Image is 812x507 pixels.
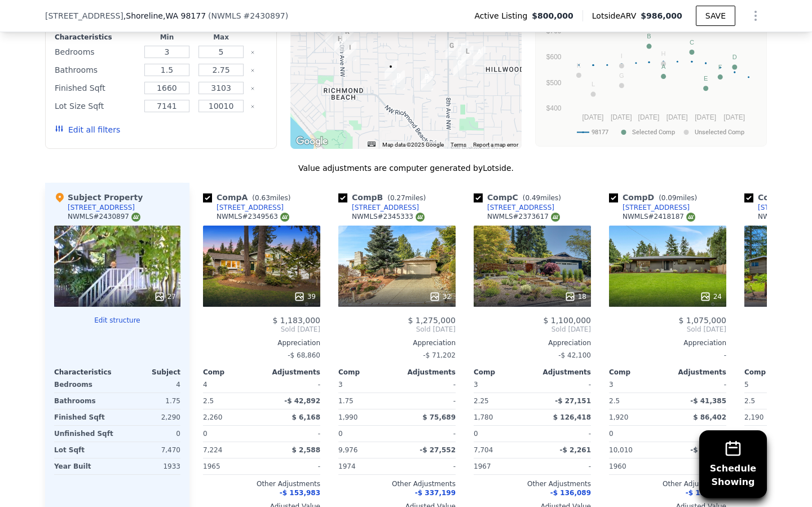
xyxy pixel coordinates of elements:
[54,426,115,442] div: Unfinished Sqft
[670,458,726,474] div: -
[45,162,767,174] div: Value adjustments are computer generated by Lotside .
[592,10,641,21] span: Lotside ARV
[732,54,737,60] text: D
[120,409,180,425] div: 2,290
[623,212,695,222] div: NWMLS # 2418187
[399,377,456,393] div: -
[693,413,726,421] span: $ 86,402
[456,41,469,60] div: 500 NW 200th St
[203,203,284,212] a: [STREET_ADDRESS]
[338,203,419,212] a: [STREET_ADDRESS]
[420,446,456,454] span: -$ 27,552
[686,489,726,497] span: -$ 159,368
[203,430,208,438] span: 0
[550,489,591,497] span: -$ 136,089
[203,381,208,389] span: 4
[695,129,744,136] text: Unselected Comp
[120,426,180,442] div: 0
[154,291,176,302] div: 27
[609,381,614,389] span: 3
[621,52,623,59] text: I
[399,426,456,442] div: -
[532,10,573,21] span: $800,000
[474,430,478,438] span: 0
[338,393,395,409] div: 1.75
[272,316,320,325] span: $ 1,183,000
[203,458,259,474] div: 1965
[334,33,346,52] div: 20105 20th Ave NW
[632,129,675,136] text: Selected Comp
[744,368,803,377] div: Comp
[474,446,493,454] span: 7,704
[264,426,320,442] div: -
[661,63,666,70] text: A
[54,393,115,409] div: Bathrooms
[55,124,120,135] button: Edit all filters
[123,10,206,21] span: , Shoreline
[473,142,518,148] a: Report a map error
[382,142,444,148] span: Map data ©2025 Google
[546,79,562,87] text: $500
[744,5,767,27] button: Show Options
[120,458,180,474] div: 1933
[670,426,726,442] div: -
[609,203,690,212] a: [STREET_ADDRESS]
[532,368,591,377] div: Adjustments
[744,381,749,389] span: 5
[211,11,241,20] span: NWMLS
[338,458,395,474] div: 1974
[609,368,668,377] div: Comp
[525,194,540,202] span: 0.49
[250,86,255,91] button: Clear
[611,113,632,121] text: [DATE]
[695,113,716,121] text: [DATE]
[54,442,115,458] div: Lot Sqft
[670,377,726,393] div: -
[558,351,591,359] span: -$ 42,100
[609,430,614,438] span: 0
[474,10,532,21] span: Active Listing
[338,338,456,347] div: Appreciation
[54,377,115,393] div: Bedrooms
[609,192,701,203] div: Comp D
[609,325,726,334] span: Sold [DATE]
[244,11,285,20] span: # 2430897
[196,33,246,42] div: Max
[131,213,140,222] img: NWMLS Logo
[292,413,320,421] span: $ 6,168
[487,203,554,212] div: [STREET_ADDRESS]
[609,393,665,409] div: 2.5
[474,368,532,377] div: Comp
[678,316,726,325] span: $ 1,075,000
[654,194,701,202] span: ( miles)
[546,53,562,61] text: $600
[293,134,330,149] a: Open this area in Google Maps (opens a new window)
[474,479,591,488] div: Other Adjustments
[203,446,222,454] span: 7,224
[647,33,651,39] text: B
[217,212,289,222] div: NWMLS # 2349563
[429,291,451,302] div: 32
[338,192,430,203] div: Comp B
[120,393,180,409] div: 1.75
[55,80,138,96] div: Finished Sqft
[543,316,591,325] span: $ 1,100,000
[392,70,405,90] div: 19516 14th Ave NW
[564,291,586,302] div: 18
[117,368,180,377] div: Subject
[338,381,343,389] span: 3
[744,393,801,409] div: 2.5
[163,11,206,20] span: , WA 98177
[487,212,560,222] div: NWMLS # 2373617
[592,81,595,87] text: L
[352,203,419,212] div: [STREET_ADDRESS]
[142,33,192,42] div: Min
[423,351,456,359] span: -$ 71,202
[661,50,666,57] text: H
[344,42,356,61] div: 19845 19th Ave NW
[474,338,591,347] div: Appreciation
[408,316,456,325] span: $ 1,275,000
[294,291,316,302] div: 39
[422,413,456,421] span: $ 75,689
[250,50,255,55] button: Clear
